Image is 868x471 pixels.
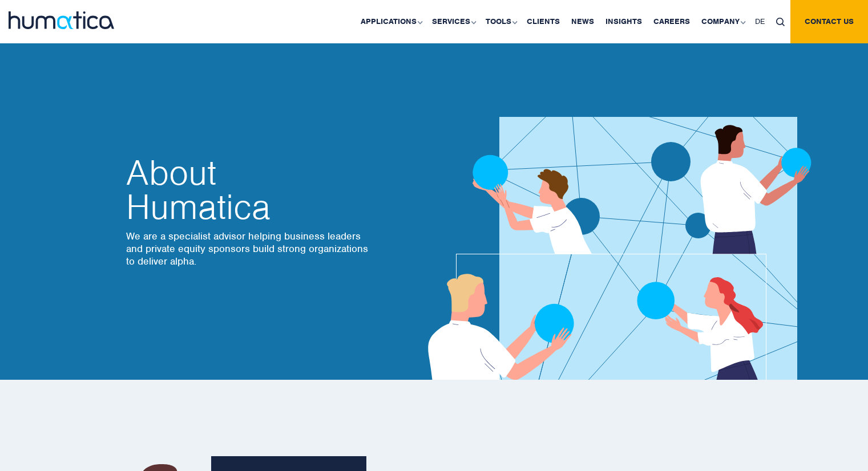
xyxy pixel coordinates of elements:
[9,11,114,29] img: logo
[126,156,372,224] h2: Humatica
[776,18,785,26] img: search_icon
[126,230,372,267] p: We are a specialist advisor helping business leaders and private equity sponsors build strong org...
[755,17,765,26] span: DE
[394,51,843,380] img: about_banner1
[126,156,372,190] span: About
